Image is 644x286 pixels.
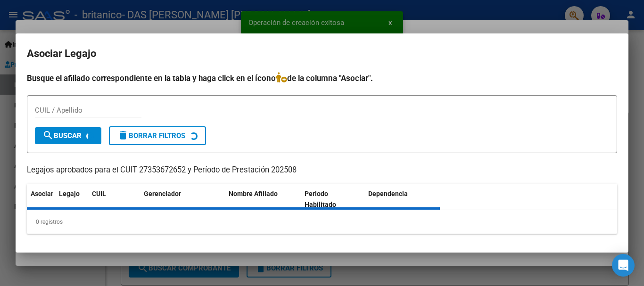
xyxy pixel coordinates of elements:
datatable-header-cell: Legajo [55,184,88,215]
datatable-header-cell: Gerenciador [140,184,225,215]
div: 0 registros [27,210,617,234]
span: Borrar Filtros [117,131,185,140]
span: Nombre Afiliado [229,190,278,197]
button: Borrar Filtros [109,126,206,145]
span: Legajo [59,190,80,197]
div: Open Intercom Messenger [612,254,635,277]
datatable-header-cell: Nombre Afiliado [225,184,301,215]
button: Buscar [35,127,101,144]
datatable-header-cell: CUIL [88,184,140,215]
span: CUIL [92,190,106,197]
span: Dependencia [368,190,408,197]
span: Periodo Habilitado [305,190,336,208]
datatable-header-cell: Periodo Habilitado [301,184,364,215]
mat-icon: search [42,130,54,141]
datatable-header-cell: Asociar [27,184,55,215]
h2: Asociar Legajo [27,45,617,63]
span: Buscar [42,131,82,140]
mat-icon: delete [117,130,129,141]
span: Gerenciador [144,190,181,197]
h4: Busque el afiliado correspondiente en la tabla y haga click en el ícono de la columna "Asociar". [27,72,617,84]
datatable-header-cell: Dependencia [364,184,440,215]
span: Asociar [31,190,53,197]
p: Legajos aprobados para el CUIT 27353672652 y Período de Prestación 202508 [27,164,617,176]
